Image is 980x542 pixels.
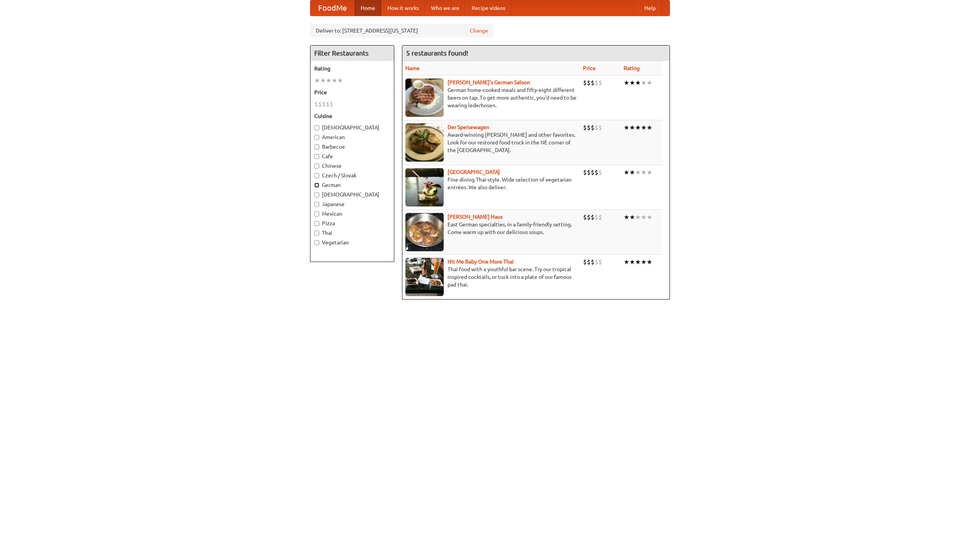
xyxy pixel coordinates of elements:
a: [PERSON_NAME] Haus [448,214,503,220]
label: German [314,181,390,189]
div: Deliver to: [STREET_ADDRESS][US_STATE] [310,24,494,38]
a: Help [638,0,662,16]
li: $ [318,100,322,108]
li: ★ [641,79,647,87]
input: German [314,183,319,188]
li: ★ [635,168,641,177]
a: [GEOGRAPHIC_DATA] [448,169,500,175]
label: Pizza [314,219,390,227]
a: Hit Me Baby One More Thai [448,259,514,265]
li: ★ [635,123,641,132]
input: [DEMOGRAPHIC_DATA] [314,192,319,197]
a: [PERSON_NAME]'s German Saloon [448,79,530,85]
li: ★ [647,258,652,266]
li: ★ [647,123,652,132]
li: ★ [629,213,635,221]
label: American [314,133,390,141]
a: FoodMe [310,0,354,16]
li: ★ [629,79,635,87]
input: Czech / Slovak [314,173,319,178]
p: German home-cooked meals and fifty-eight different beers on tap. To get more authentic, you'd nee... [405,86,577,109]
h5: Price [314,88,390,96]
li: $ [587,79,591,87]
li: $ [322,100,326,108]
label: [DEMOGRAPHIC_DATA] [314,124,390,131]
a: Home [354,0,381,16]
a: Der Speisewagen [448,124,489,130]
li: ★ [635,258,641,266]
li: $ [326,100,330,108]
li: ★ [647,79,652,87]
li: $ [591,258,595,266]
li: $ [583,123,587,132]
li: ★ [624,123,629,132]
li: $ [583,258,587,266]
p: Thai food with a youthful bar scene. Try our tropical inspired cocktails, or tuck into a plate of... [405,265,577,288]
p: Fine dining Thai-style. Wide selection of vegetarian entrées. We also deliver. [405,176,577,191]
input: Thai [314,231,319,236]
img: babythai.jpg [405,258,444,296]
li: $ [598,258,602,266]
li: $ [598,168,602,177]
li: $ [314,100,318,108]
li: $ [583,168,587,177]
li: $ [595,123,598,132]
a: Price [583,65,596,71]
a: Change [470,27,488,34]
li: ★ [326,76,332,85]
a: How it works [381,0,425,16]
label: Cafe [314,152,390,160]
img: esthers.jpg [405,79,444,117]
label: Chinese [314,162,390,170]
label: [DEMOGRAPHIC_DATA] [314,191,390,198]
li: ★ [629,168,635,177]
label: Thai [314,229,390,237]
a: Recipe videos [465,0,511,16]
label: Czech / Slovak [314,172,390,179]
li: ★ [624,213,629,221]
li: ★ [647,213,652,221]
li: $ [591,123,595,132]
li: $ [591,168,595,177]
img: satay.jpg [405,168,444,206]
h5: Cuisine [314,112,390,120]
li: $ [595,258,598,266]
li: $ [587,123,591,132]
li: $ [595,168,598,177]
img: speisewagen.jpg [405,123,444,162]
img: kohlhaus.jpg [405,213,444,251]
li: $ [591,79,595,87]
input: Mexican [314,211,319,216]
label: Mexican [314,210,390,218]
li: ★ [624,168,629,177]
input: American [314,135,319,140]
li: $ [583,79,587,87]
li: ★ [337,76,343,85]
li: $ [583,213,587,221]
a: Name [405,65,420,71]
li: ★ [635,213,641,221]
li: ★ [314,76,320,85]
li: ★ [641,123,647,132]
input: Cafe [314,154,319,159]
ng-pluralize: 5 restaurants found! [406,49,468,57]
li: $ [598,79,602,87]
a: Rating [624,65,640,71]
input: Japanese [314,202,319,207]
input: Barbecue [314,144,319,149]
input: Pizza [314,221,319,226]
li: $ [330,100,333,108]
input: [DEMOGRAPHIC_DATA] [314,125,319,130]
li: ★ [635,79,641,87]
li: ★ [641,168,647,177]
label: Vegetarian [314,239,390,246]
li: ★ [629,258,635,266]
li: ★ [629,123,635,132]
h4: Filter Restaurants [310,46,394,61]
li: $ [587,258,591,266]
a: Who we are [425,0,465,16]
